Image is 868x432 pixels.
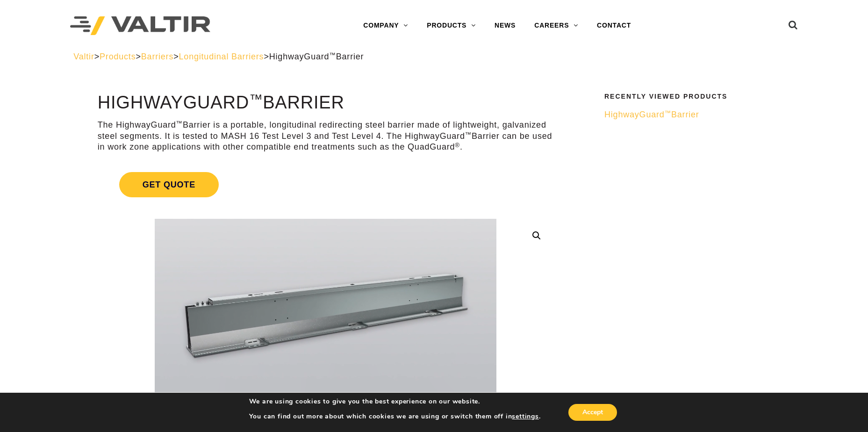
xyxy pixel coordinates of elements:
[604,93,789,100] h2: Recently Viewed Products
[98,93,553,113] h1: HighwayGuard Barrier
[465,131,472,138] sup: ™
[249,412,541,421] p: You can find out more about which cookies we are using or switch them off in .
[141,52,173,61] a: Barriers
[249,92,263,107] sup: ™
[455,142,460,149] sup: ®
[588,16,640,35] a: CONTACT
[417,16,485,35] a: PRODUCTS
[73,52,94,61] a: Valtir
[100,52,136,61] a: Products
[98,120,553,152] p: The HighwayGuard Barrier is a portable, longitudinal redirecting steel barrier made of lightweigh...
[119,172,219,197] span: Get Quote
[512,412,538,421] button: settings
[176,120,183,127] sup: ™
[70,16,210,36] img: Valtir
[485,16,525,35] a: NEWS
[525,16,588,35] a: CAREERS
[354,16,417,35] a: COMPANY
[329,51,336,58] sup: ™
[269,52,364,61] span: HighwayGuard Barrier
[179,52,264,61] a: Longitudinal Barriers
[665,109,671,116] sup: ™
[249,397,541,406] p: We are using cookies to give you the best experience on our website.
[568,404,617,421] button: Accept
[73,51,795,62] div: > > > >
[604,109,789,120] a: HighwayGuard™Barrier
[98,161,553,209] a: Get Quote
[604,110,699,119] span: HighwayGuard Barrier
